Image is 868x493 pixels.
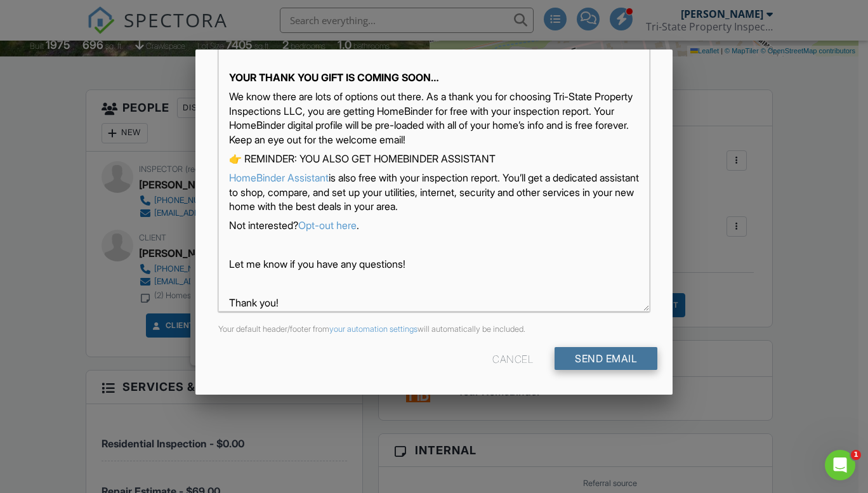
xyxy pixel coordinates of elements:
[229,218,639,232] p: Not interested? .
[229,152,639,166] p: 👉 REMINDER: YOU ALSO GET HOMEBINDER ASSISTANT
[298,219,357,232] a: Opt-out here
[825,450,855,480] iframe: Intercom live chat
[555,347,657,370] input: Send Email
[211,324,657,334] div: Your default header/footer from will automatically be included.
[329,324,418,334] a: your automation settings
[229,89,639,147] p: We know there are lots of options out there. As a thank you for choosing Tri-State Property Inspe...
[229,171,329,184] a: HomeBinder Assistant
[492,347,533,370] div: Cancel
[229,171,639,213] p: is also free with your inspection report. You’ll get a dedicated assistant to shop, compare, and ...
[851,450,861,460] span: 1
[229,296,639,310] p: Thank you!
[229,257,639,271] p: Let me know if you have any questions!
[229,71,439,84] strong: YOUR THANK YOU GIFT IS COMING SOON…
